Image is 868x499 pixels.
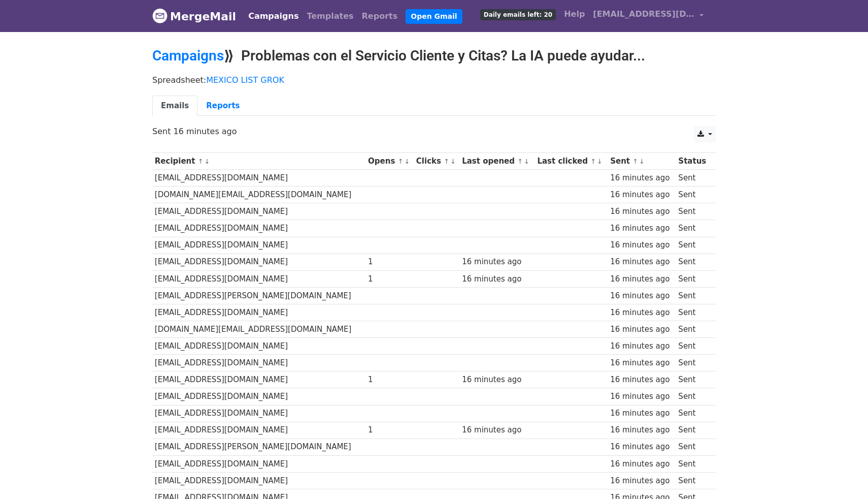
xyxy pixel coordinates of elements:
[610,239,674,251] div: 16 minutes ago
[368,273,411,285] div: 1
[152,47,716,65] h2: ⟫ Problemas con el Servicio Cliente y Citas? La IA puede ayudar...
[152,153,365,170] th: Recipient
[639,158,645,165] a: ↓
[676,355,711,371] td: Sent
[676,270,711,287] td: Sent
[152,439,365,455] td: [EMAIL_ADDRESS][PERSON_NAME][DOMAIN_NAME]
[152,75,716,85] p: Spreadsheet:
[676,254,711,270] td: Sent
[152,338,365,355] td: [EMAIL_ADDRESS][DOMAIN_NAME]
[676,170,711,186] td: Sent
[676,203,711,220] td: Sent
[152,371,365,388] td: [EMAIL_ADDRESS][DOMAIN_NAME]
[480,9,556,20] span: Daily emails left: 20
[593,8,694,20] span: [EMAIL_ADDRESS][DOMAIN_NAME]
[152,170,365,186] td: [EMAIL_ADDRESS][DOMAIN_NAME]
[368,256,411,268] div: 1
[676,422,711,439] td: Sent
[450,158,456,165] a: ↓
[444,158,449,165] a: ↑
[152,270,365,287] td: [EMAIL_ADDRESS][DOMAIN_NAME]
[152,388,365,405] td: [EMAIL_ADDRESS][DOMAIN_NAME]
[676,287,711,304] td: Sent
[590,158,596,165] a: ↑
[608,153,676,170] th: Sent
[152,455,365,472] td: [EMAIL_ADDRESS][DOMAIN_NAME]
[610,223,674,234] div: 16 minutes ago
[152,304,365,321] td: [EMAIL_ADDRESS][DOMAIN_NAME]
[206,75,284,85] a: MEXICO LIST GROK
[398,158,404,165] a: ↑
[524,158,529,165] a: ↓
[152,203,365,220] td: [EMAIL_ADDRESS][DOMAIN_NAME]
[676,237,711,254] td: Sent
[610,475,674,487] div: 16 minutes ago
[610,307,674,319] div: 16 minutes ago
[676,388,711,405] td: Sent
[152,287,365,304] td: [EMAIL_ADDRESS][PERSON_NAME][DOMAIN_NAME]
[462,374,532,386] div: 16 minutes ago
[676,153,711,170] th: Status
[152,405,365,422] td: [EMAIL_ADDRESS][DOMAIN_NAME]
[610,408,674,419] div: 16 minutes ago
[610,424,674,436] div: 16 minutes ago
[676,455,711,472] td: Sent
[303,6,357,26] a: Templates
[152,6,236,27] a: MergeMail
[365,153,414,170] th: Opens
[204,158,210,165] a: ↓
[597,158,603,165] a: ↓
[676,220,711,237] td: Sent
[610,172,674,184] div: 16 minutes ago
[414,153,459,170] th: Clicks
[610,340,674,352] div: 16 minutes ago
[152,47,224,64] a: Campaigns
[517,158,523,165] a: ↑
[610,189,674,201] div: 16 minutes ago
[358,6,402,26] a: Reports
[560,4,589,24] a: Help
[610,324,674,335] div: 16 minutes ago
[589,4,708,28] a: [EMAIL_ADDRESS][DOMAIN_NAME]
[535,153,608,170] th: Last clicked
[676,321,711,338] td: Sent
[610,357,674,369] div: 16 minutes ago
[610,441,674,453] div: 16 minutes ago
[198,158,204,165] a: ↑
[676,186,711,203] td: Sent
[152,237,365,254] td: [EMAIL_ADDRESS][DOMAIN_NAME]
[676,472,711,489] td: Sent
[197,96,248,116] a: Reports
[244,6,303,26] a: Campaigns
[610,391,674,402] div: 16 minutes ago
[368,424,411,436] div: 1
[610,458,674,470] div: 16 minutes ago
[610,206,674,217] div: 16 minutes ago
[462,273,532,285] div: 16 minutes ago
[676,338,711,355] td: Sent
[676,304,711,321] td: Sent
[462,256,532,268] div: 16 minutes ago
[676,371,711,388] td: Sent
[459,153,535,170] th: Last opened
[462,424,532,436] div: 16 minutes ago
[610,273,674,285] div: 16 minutes ago
[404,158,410,165] a: ↓
[152,321,365,338] td: [DOMAIN_NAME][EMAIL_ADDRESS][DOMAIN_NAME]
[632,158,638,165] a: ↑
[152,126,716,137] p: Sent 16 minutes ago
[152,254,365,270] td: [EMAIL_ADDRESS][DOMAIN_NAME]
[476,4,560,24] a: Daily emails left: 20
[152,186,365,203] td: [DOMAIN_NAME][EMAIL_ADDRESS][DOMAIN_NAME]
[368,374,411,386] div: 1
[610,256,674,268] div: 16 minutes ago
[152,220,365,237] td: [EMAIL_ADDRESS][DOMAIN_NAME]
[610,290,674,302] div: 16 minutes ago
[406,9,462,24] a: Open Gmail
[152,472,365,489] td: [EMAIL_ADDRESS][DOMAIN_NAME]
[152,422,365,439] td: [EMAIL_ADDRESS][DOMAIN_NAME]
[152,8,168,23] img: MergeMail logo
[152,355,365,371] td: [EMAIL_ADDRESS][DOMAIN_NAME]
[152,96,197,116] a: Emails
[676,439,711,455] td: Sent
